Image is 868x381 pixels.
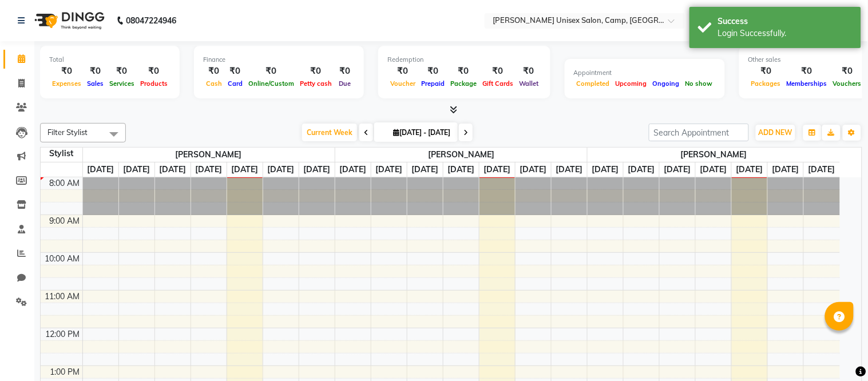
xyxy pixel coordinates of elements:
[84,65,106,78] div: ₹0
[734,162,766,177] a: October 3, 2025
[41,148,82,160] div: Stylist
[784,65,830,78] div: ₹0
[121,162,152,177] a: September 30, 2025
[265,162,296,177] a: October 4, 2025
[43,291,82,303] div: 11:00 AM
[626,162,657,177] a: September 30, 2025
[373,162,405,177] a: September 30, 2025
[84,80,106,88] span: Sales
[418,65,447,78] div: ₹0
[43,328,82,340] div: 12:00 PM
[554,162,585,177] a: October 5, 2025
[245,65,297,78] div: ₹0
[387,80,418,88] span: Voucher
[482,162,513,177] a: October 3, 2025
[47,128,88,137] span: Filter Stylist
[157,162,188,177] a: October 1, 2025
[83,148,335,162] span: [PERSON_NAME]
[830,65,865,78] div: ₹0
[203,65,225,78] div: ₹0
[770,162,802,177] a: October 4, 2025
[588,148,840,162] span: [PERSON_NAME]
[447,80,479,88] span: Package
[718,15,853,27] div: Success
[718,27,853,39] div: Login Successfully.
[649,124,749,141] input: Search Appointment
[806,162,838,177] a: October 5, 2025
[336,80,354,88] span: Due
[574,68,716,78] div: Appointment
[43,253,82,265] div: 10:00 AM
[390,128,453,137] span: [DATE] - [DATE]
[479,80,516,88] span: Gift Cards
[387,55,541,65] div: Redemption
[418,80,447,88] span: Prepaid
[85,162,116,177] a: September 29, 2025
[203,55,355,65] div: Finance
[225,80,245,88] span: Card
[137,65,171,78] div: ₹0
[748,65,784,78] div: ₹0
[683,80,716,88] span: No show
[445,162,477,177] a: October 2, 2025
[48,366,82,378] div: 1:00 PM
[516,80,541,88] span: Wallet
[748,80,784,88] span: Packages
[301,162,332,177] a: October 5, 2025
[49,65,84,78] div: ₹0
[297,65,335,78] div: ₹0
[784,80,830,88] span: Memberships
[409,162,441,177] a: October 1, 2025
[203,80,225,88] span: Cash
[106,80,137,88] span: Services
[335,65,355,78] div: ₹0
[225,65,245,78] div: ₹0
[590,162,621,177] a: September 29, 2025
[302,124,357,141] span: Current Week
[29,5,108,37] img: logo
[126,5,176,37] b: 08047224946
[759,128,792,137] span: ADD NEW
[613,80,650,88] span: Upcoming
[337,162,368,177] a: September 29, 2025
[447,65,479,78] div: ₹0
[387,65,418,78] div: ₹0
[518,162,549,177] a: October 4, 2025
[479,65,516,78] div: ₹0
[106,65,137,78] div: ₹0
[650,80,683,88] span: Ongoing
[47,177,82,189] div: 8:00 AM
[574,80,613,88] span: Completed
[756,125,795,141] button: ADD NEW
[245,80,297,88] span: Online/Custom
[47,215,82,227] div: 9:00 AM
[830,80,865,88] span: Vouchers
[335,148,587,162] span: [PERSON_NAME]
[193,162,224,177] a: October 2, 2025
[49,80,84,88] span: Expenses
[698,162,730,177] a: October 2, 2025
[297,80,335,88] span: Petty cash
[662,162,693,177] a: October 1, 2025
[137,80,171,88] span: Products
[229,162,260,177] a: October 3, 2025
[516,65,541,78] div: ₹0
[49,55,171,65] div: Total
